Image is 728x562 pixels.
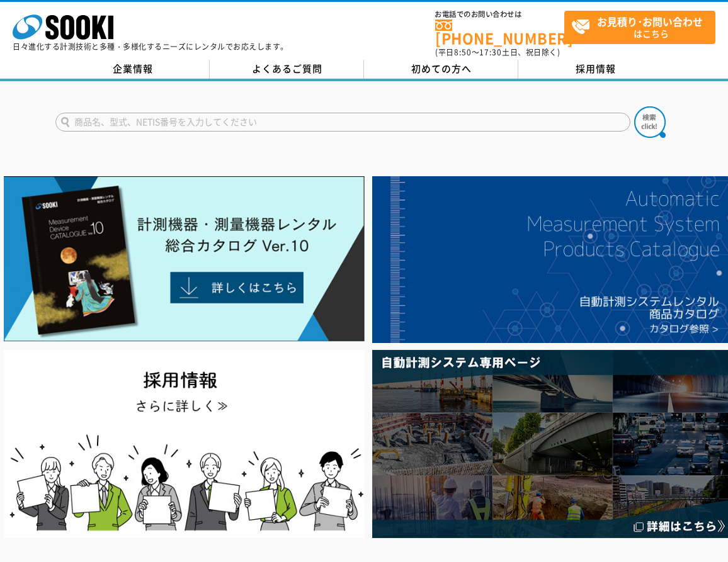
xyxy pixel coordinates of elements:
[4,176,365,342] img: Catalog Ver10
[479,47,502,58] span: 17:30
[13,43,288,50] p: 日々進化する計測技術と多種・多様化するニーズにレンタルでお応えします。
[435,11,564,18] span: お電話でのお問い合わせは
[597,14,703,29] strong: お見積り･お問い合わせ
[55,113,630,132] input: 商品名、型式、NETIS番号を入力してください
[454,47,472,58] span: 8:50
[364,60,518,79] a: 初めての方へ
[411,62,472,76] span: 初めての方へ
[564,11,715,44] a: お見積り･お問い合わせはこちら
[210,60,364,79] a: よくあるご質問
[55,60,210,79] a: 企業情報
[435,47,560,58] span: (平日 ～ 土日、祝日除く)
[4,350,365,537] img: SOOKI recruit
[518,60,673,79] a: 採用情報
[571,11,715,43] span: はこちら
[435,20,564,45] a: [PHONE_NUMBER]
[634,106,666,138] img: btn_search.png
